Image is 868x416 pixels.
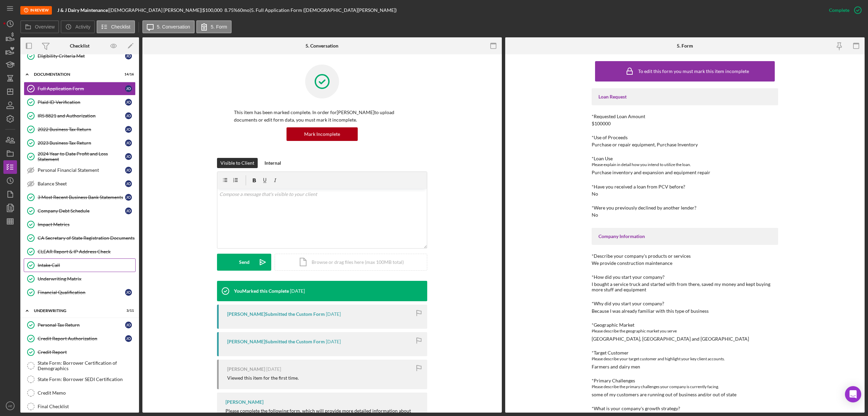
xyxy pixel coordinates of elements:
div: Internal [264,158,281,168]
div: Please describe your target customer and highlight your key client accounts. [592,356,778,362]
a: Personal Tax ReturnJO [24,318,136,332]
label: 5. Form [211,24,227,30]
a: Impact Metrics [24,218,136,231]
a: 3 Most Recent Business Bank StatementsJO [24,191,136,204]
div: [PERSON_NAME] Submitted the Custom Form [227,339,325,344]
div: *Loan Use [592,156,778,161]
a: Underwriting Matrix [24,272,136,286]
div: This stage is no longer available as part of the standard workflow for Small Business Community L... [20,6,52,15]
div: Mark Incomplete [304,127,340,141]
div: *Why did you start your company? [592,301,778,306]
div: 3 Most Recent Business Bank Statements [38,195,125,200]
a: Plaid ID VerificationJO [24,95,136,109]
text: AE [8,404,13,408]
time: 2025-04-07 22:04 [266,366,281,372]
a: Personal Financial StatementJO [24,163,136,177]
div: State Form: Borrower Certification of Demographics [38,360,135,371]
div: Credit Memo [38,390,135,396]
div: Personal Tax Return [38,322,125,328]
div: [DEMOGRAPHIC_DATA] [PERSON_NAME] | [109,7,202,13]
div: | [57,7,109,13]
div: J O [125,207,132,214]
div: | 5. Full Application Form ([DEMOGRAPHIC_DATA][PERSON_NAME]) [250,7,397,13]
div: Credit Report [38,349,135,355]
a: Financial QualificationJO [24,286,136,299]
div: *Have you received a loan from PCV before? [592,184,778,189]
div: IRS 8821 and Authorization [38,113,125,119]
div: 8.75 % [224,7,237,13]
div: Full Application Form [38,86,125,91]
button: Activity [61,20,95,33]
div: [PERSON_NAME] [227,366,265,372]
div: Please describe the primary challenges your company is currently facing. [592,383,778,390]
time: 2025-05-08 21:09 [290,288,305,294]
div: *Requested Loan Amount [592,114,778,119]
a: State Form: Borrower Certification of Demographics [24,359,136,373]
div: J O [125,180,132,187]
div: Company Debt Schedule [38,208,125,214]
a: Company Debt ScheduleJO [24,204,136,218]
div: [GEOGRAPHIC_DATA], [GEOGRAPHIC_DATA] and [GEOGRAPHIC_DATA] [592,336,749,342]
div: J O [125,167,132,174]
label: 5. Conversation [157,24,190,30]
div: I bought a service truck and started with from there, saved my money and kept buying more stuff a... [592,282,778,292]
div: $100000 [592,121,611,126]
div: Open Intercom Messenger [845,386,861,402]
div: Plaid ID Verification [38,100,125,105]
div: Loan Request [598,94,771,100]
div: J O [125,194,132,201]
div: 2024 Year to Date Profit and Loss Statement [38,151,125,162]
div: Viewed this item for the first time. [227,375,299,381]
a: CA Secretary of State Registration Documents [24,231,136,245]
div: Balance Sheet [38,181,125,186]
div: 5. Conversation [305,43,338,49]
button: Send [217,254,271,271]
div: Please explain in detail how you intend to utilize the loan. [592,161,778,168]
div: Eligibility Criteria Met [38,53,125,59]
div: 14 / 16 [122,72,134,76]
div: Purchase inventory and expansion and equipment repair [592,170,710,175]
div: *Were you previously declined by another lender? [592,205,778,211]
div: J O [125,126,132,133]
div: J O [125,99,132,106]
a: 2024 Year to Date Profit and Loss StatementJO [24,150,136,163]
div: You Marked this Complete [234,288,289,294]
a: Eligibility Criteria MetJO [24,49,136,63]
label: Checklist [111,24,131,30]
div: J O [125,85,132,92]
button: Checklist [97,20,135,33]
button: Internal [261,158,284,168]
button: Complete [822,3,865,17]
div: 3 / 11 [122,309,134,313]
div: [PERSON_NAME] [225,399,263,405]
div: 60 mo [237,7,250,13]
a: Balance SheetJO [24,177,136,191]
div: J O [125,289,132,296]
div: 2022 Business Tax Return [38,127,125,132]
button: 5. Form [196,20,232,33]
time: 2025-05-05 21:13 [326,339,341,344]
div: some of my customers are running out of business and/or out of state [592,392,736,397]
a: Credit Report [24,345,136,359]
div: Visible to Client [220,158,254,168]
div: We provide construction maintenance [592,260,672,266]
button: 5. Conversation [142,20,195,33]
div: Because I was already familiar with this type of business [592,308,709,314]
div: *Primary Challenges [592,378,778,383]
label: Overview [35,24,55,30]
b: J & J Dairy Maintenance [57,7,108,13]
button: Overview [20,20,59,33]
button: Visible to Client [217,158,258,168]
div: *Geographic Market [592,322,778,328]
div: Financial Qualification [38,290,125,295]
a: Credit Memo [24,386,136,400]
div: CA Secretary of State Registration Documents [38,235,135,241]
div: 2023 Business Tax Return [38,140,125,146]
div: No [592,191,598,197]
a: Full Application FormJO [24,82,136,95]
a: Final Checklist [24,400,136,413]
a: IRS 8821 and AuthorizationJO [24,109,136,123]
div: To edit this form you must mark this item incomplete [638,69,749,74]
div: No [592,212,598,218]
div: J O [125,153,132,160]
